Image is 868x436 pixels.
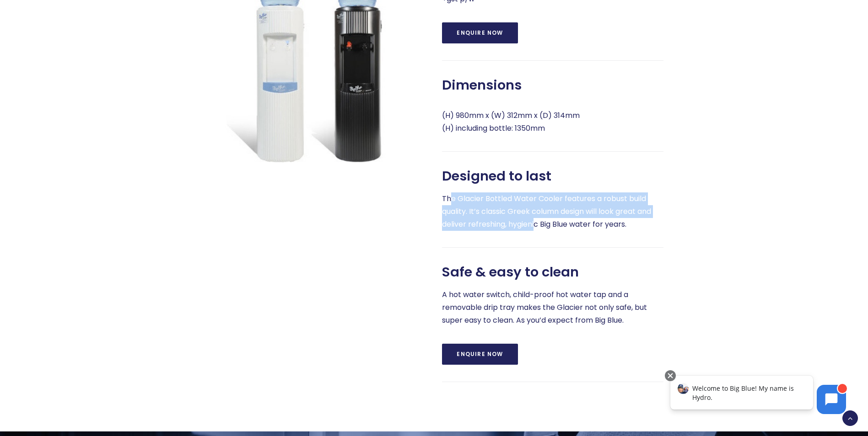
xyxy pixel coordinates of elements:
[442,22,518,43] a: Enquire Now
[442,344,518,365] a: Enquire Now
[442,168,551,184] span: Designed to last
[442,192,663,231] p: The Glacier Bottled Water Cooler features a robust build quality. It’s classic Greek column desig...
[442,288,663,327] p: A hot water switch, child-proof hot water tap and a removable drip tray makes the Glacier not onl...
[442,264,579,280] span: Safe & easy to clean
[442,109,663,135] p: (H) 980mm x (W) 312mm x (D) 314mm (H) including bottle: 1350mm
[661,368,855,423] iframe: Chatbot
[442,77,522,93] span: Dimensions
